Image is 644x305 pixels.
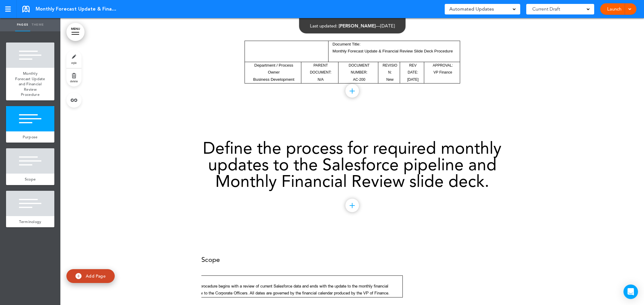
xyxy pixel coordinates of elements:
[532,5,560,13] span: Current Draft
[408,63,418,74] span: REV DATE:
[66,23,85,41] a: MENU
[383,63,397,74] span: REVISION:
[6,131,54,143] a: Purpose
[386,77,394,82] span: New
[605,3,624,15] a: Launch
[407,77,419,82] span: [DATE]
[6,216,54,228] a: Terminology
[253,77,294,82] span: Business Development
[449,5,494,13] span: Automated Updates
[353,77,365,82] span: AC-200
[30,18,45,31] a: Theme
[70,79,78,83] span: delete
[15,71,45,97] span: Monthly Forecast Update and Financial Review Procedure
[66,269,115,283] a: Add Page
[332,49,453,53] span: Monthly Forecast Update & Financial Review Slide Deck Procedure
[332,42,360,46] span: Document Title:
[19,219,41,224] span: Terminology
[433,63,453,68] span: APPROVAL:
[191,284,389,296] span: This procedure begins with a review of current Salesforce data and ends with the update to the mo...
[310,23,337,29] span: Last updated:
[75,273,82,279] img: add.svg
[380,23,395,29] span: [DATE]
[66,68,82,86] a: delete
[36,6,117,12] span: Monthly Forecast Update & Financial Review Procedure
[201,140,503,190] h1: Define the process for required monthly updates to the Salesforce pipeline and Monthly Financial ...
[15,18,30,31] a: Pages
[71,61,77,64] span: style
[338,23,376,29] span: [PERSON_NAME]
[6,174,54,185] a: Scope
[254,63,293,74] span: Department / Process Owner
[434,70,452,74] span: VP Finance
[66,50,82,68] a: style
[25,177,36,182] span: Scope
[310,24,395,28] div: —
[6,68,54,100] a: Monthly Forecast Update and Financial Review Procedure
[623,285,638,299] div: Open Intercom Messenger
[318,77,324,82] span: N/A
[349,63,370,74] span: DOCUMENT NUMBER:
[23,134,37,140] span: Purpose
[201,254,503,265] p: Scope
[86,273,106,279] span: Add Page
[310,63,331,74] span: PARENT DOCUMENT:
